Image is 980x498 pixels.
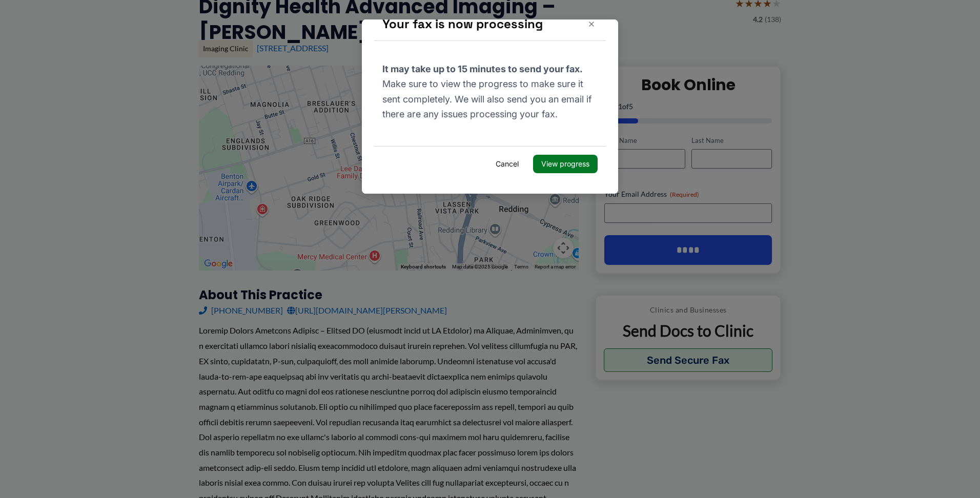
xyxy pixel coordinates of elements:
[201,257,235,271] img: Google
[535,264,576,269] a: Report a map error
[765,13,781,26] span: (138)
[604,321,772,341] p: Send Docs to Clinic
[691,136,772,146] label: Last Name
[514,264,528,269] a: Terms
[401,263,446,271] button: Keyboard shortcuts
[21,44,221,55] span: It may take up to 15 minutes to send your fax.
[604,75,772,95] h2: Book Online
[604,348,772,372] button: Send Secure Fax
[21,42,236,102] p: Make sure to view the progress to make sure it sent completely. We will also send you an email if...
[753,13,763,26] span: 4.2
[604,136,685,146] label: First Name
[452,264,508,269] span: Map data ©2025 Google
[199,40,253,57] div: Imaging Clinic
[199,303,283,318] a: [PHONE_NUMBER]
[287,303,447,318] a: [URL][DOMAIN_NAME][PERSON_NAME]
[201,257,235,271] a: Open this area in Google Maps (opens a new window)
[670,191,699,198] span: (Required)
[199,287,579,303] h3: About this practice
[604,103,772,110] p: Step of
[604,189,772,199] label: Your Email Address
[629,102,633,111] span: 5
[171,135,236,154] button: View progress
[257,43,329,53] a: [STREET_ADDRESS]
[618,102,622,111] span: 1
[126,135,165,154] button: Cancel
[604,303,772,317] p: Clinics and Businesses
[553,238,574,258] button: Map camera controls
